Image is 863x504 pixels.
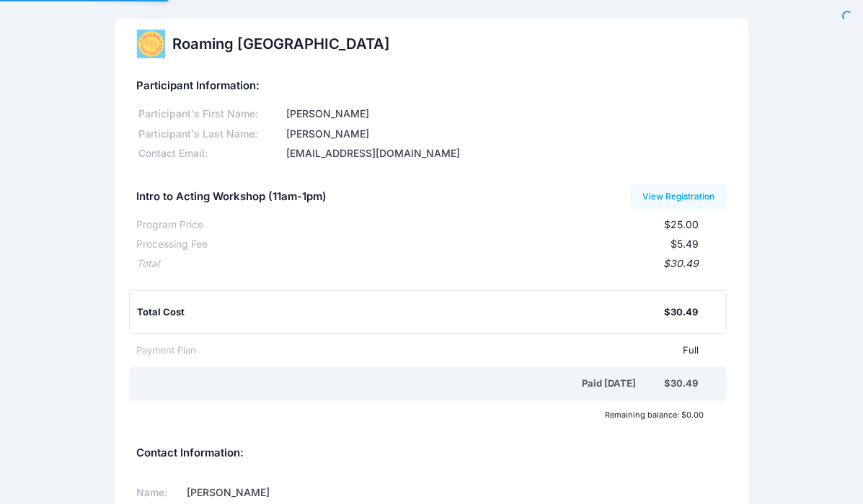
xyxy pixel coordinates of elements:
[664,218,699,230] span: $25.00
[136,343,196,358] div: Payment Plan
[136,217,203,233] div: Program Price
[664,377,698,391] div: $30.49
[136,107,284,122] div: Participant's First Name:
[196,343,699,358] div: Full
[159,256,699,271] div: $30.49
[136,127,284,142] div: Participant's Last Name:
[284,127,727,142] div: [PERSON_NAME]
[284,107,727,122] div: [PERSON_NAME]
[136,146,284,161] div: Contact Email:
[136,237,208,252] div: Processing Fee
[630,184,727,209] a: View Registration
[172,35,390,53] h2: Roaming [GEOGRAPHIC_DATA]
[136,80,727,93] h5: Participant Information:
[139,377,665,391] div: Paid [DATE]
[129,410,711,419] div: Remaining balance: $0.00
[208,237,699,252] div: $5.49
[136,256,159,271] div: Total
[137,305,665,320] div: Total Cost
[664,305,698,320] div: $30.49
[136,191,327,204] h5: Intro to Acting Workshop (11am-1pm)
[136,447,727,460] h5: Contact Information:
[284,146,727,161] div: [EMAIL_ADDRESS][DOMAIN_NAME]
